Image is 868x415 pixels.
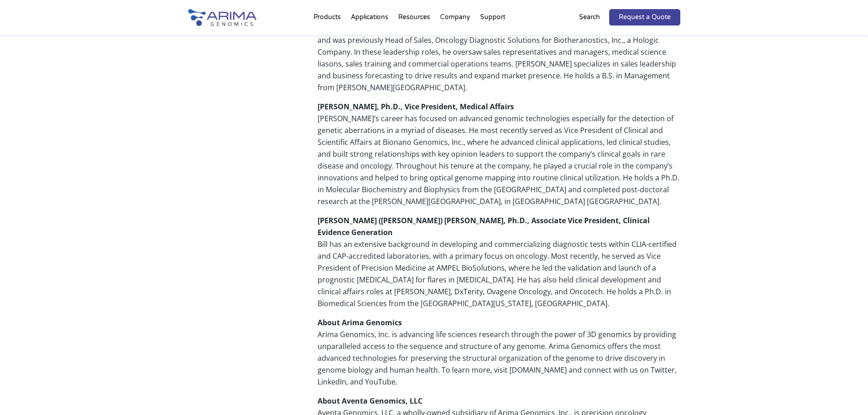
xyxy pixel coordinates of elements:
[318,318,402,328] strong: About Arima Genomics
[318,102,514,112] strong: [PERSON_NAME], Ph.D., Vice President, Medical Affairs
[188,9,257,26] img: Arima-Genomics-logo
[579,11,600,23] p: Search
[318,101,680,215] p: [PERSON_NAME]’s career has focused on advanced genomic technologies especially for the detection ...
[609,9,680,26] a: Request a Quote
[318,317,680,395] p: Arima Genomics, Inc. is advancing life sciences research through the power of 3D genomics by prov...
[318,215,650,237] strong: [PERSON_NAME] ([PERSON_NAME]) [PERSON_NAME], Ph.D., Associate Vice President, Clinical Evidence G...
[318,396,422,406] strong: About Aventa Genomics, LLC
[318,215,680,317] p: Bill has an extensive background in developing and commercializing diagnostic tests within CLIA-c...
